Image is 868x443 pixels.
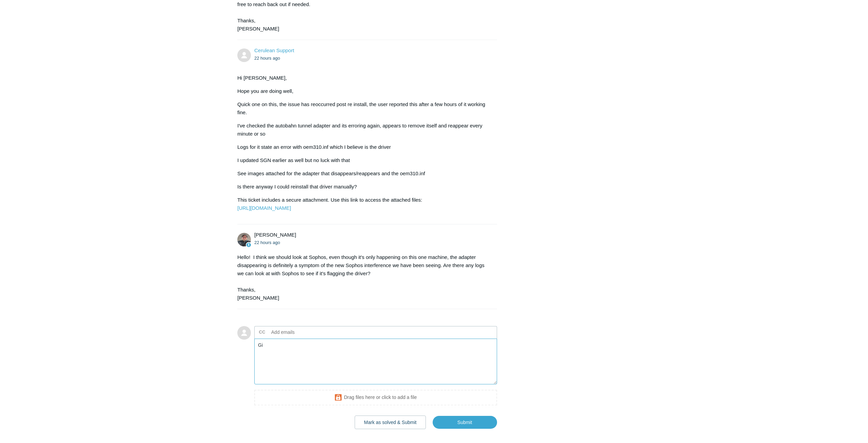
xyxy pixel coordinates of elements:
[237,122,490,138] p: I've checked the autobahn tunnel adapter and its erroring again, appears to remove itself and rea...
[254,232,296,238] span: Matt Robinson
[433,416,497,429] input: Submit
[355,416,426,429] button: Mark as solved & Submit
[259,327,265,337] label: CC
[269,327,341,337] input: Add emails
[237,100,490,117] p: Quick one on this, the issue has reoccurred post re install, the user reported this after a few h...
[254,240,280,245] time: 09/29/2025, 13:23
[237,156,490,164] p: I updated SGN earlier as well but no luck with that
[237,87,490,95] p: Hope you are doing well,
[237,253,490,302] div: Hello! I think we should look at Sophos, even though it's only happening on this one machine, the...
[254,56,280,61] time: 09/29/2025, 13:04
[237,196,490,212] p: This ticket includes a secure attachment. Use this link to access the attached files:
[254,47,294,53] a: Cerulean Support
[237,169,490,178] p: See images attached for the adapter that disappears/reappears and the oem310.inf
[254,339,497,384] textarea: Add your reply
[237,183,490,191] p: Is there anyway I could reinstall that driver manually?
[237,143,490,151] p: Logs for it state an error with oem310.inf which I believe is the driver
[237,74,490,82] p: Hi [PERSON_NAME],
[237,205,291,211] a: [URL][DOMAIN_NAME]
